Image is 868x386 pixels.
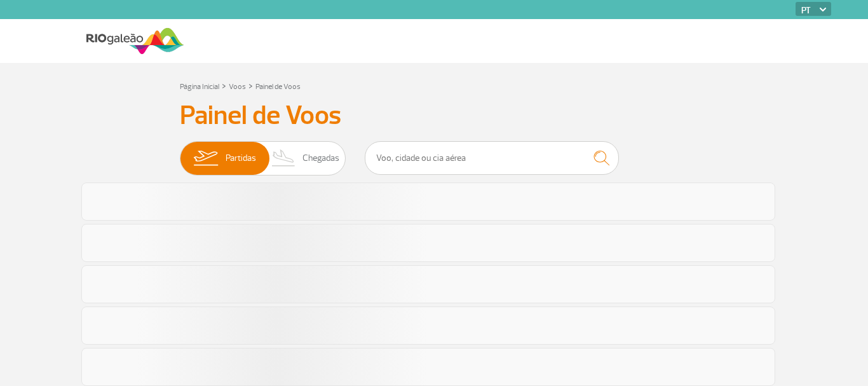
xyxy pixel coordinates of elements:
a: > [222,78,226,93]
a: > [248,78,253,93]
a: Voos [229,82,246,92]
span: Partidas [226,142,256,175]
span: Chegadas [302,142,339,175]
a: Painel de Voos [255,82,301,92]
h3: Painel de Voos [180,100,688,132]
img: slider-embarque [186,142,226,175]
a: Página Inicial [180,82,219,92]
img: slider-desembarque [265,142,302,175]
input: Voo, cidade ou cia aérea [365,141,619,175]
